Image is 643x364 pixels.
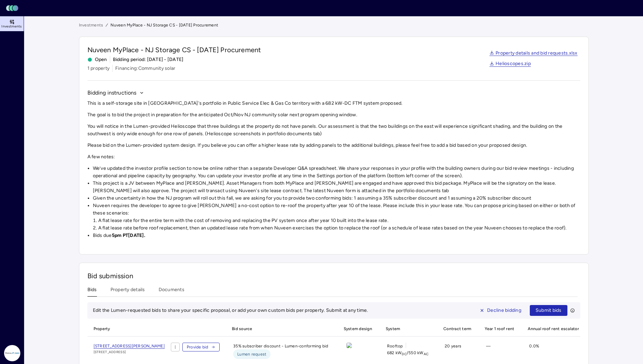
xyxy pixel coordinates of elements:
li: Nuveen requires the developer to agree to give [PERSON_NAME] a no-cost option to re-roof the prop... [93,202,580,232]
span: Edit the Lumen-requested bids to share your specific proposal, or add your own custom bids per pr... [93,307,368,313]
span: Investments [1,24,22,28]
span: Open [87,56,107,63]
span: Financing: Community solar [115,65,175,72]
span: Year 1 roof rent [481,321,518,336]
p: The goal is to bid the project in preparation for the anticipated Oct/Nov NJ community solar next... [87,111,580,119]
button: Property details [110,286,145,297]
span: 1 property [87,65,110,72]
nav: breadcrumb [79,22,589,28]
span: Decline bidding [487,307,521,314]
div: 35% subscriber discount - Lumen-conforming bid [228,343,334,359]
li: A flat lease rate for the entire term with the cost of removing and replacing the PV system once ... [98,217,580,224]
a: [STREET_ADDRESS][PERSON_NAME] [94,343,165,349]
span: Nuveen MyPlace - NJ Storage CS - [DATE] Procurement [110,22,218,28]
sub: AC [424,352,429,356]
li: Given the uncertainty in how the NJ program will roll out this fall, we are asking for you to pro... [93,195,580,202]
strong: 5pm PT[DATE]. [112,232,145,238]
a: Helioscopes.zip [489,61,531,67]
li: We’ve updated the investor profile section to now be online rather than a separate Developer Q&A ... [93,165,580,180]
sub: DC [402,352,407,356]
div: 20 years [439,343,475,359]
a: Investments [79,22,103,28]
span: 682 kW / 550 kW [387,349,428,356]
span: Bidding period: [DATE] - [DATE] [113,56,184,63]
p: Please bid on the Lumen-provided system design. If you believe you can offer a higher lease rate ... [87,142,580,149]
span: System [382,321,434,336]
span: Bidding instructions [87,89,137,97]
a: Property details and bid requests.xlsx [489,51,578,56]
p: This is a self-storage site in [GEOGRAPHIC_DATA]'s portfolio in Public Service Elec & Gas Co terr... [87,100,580,107]
span: Bid submission [87,272,134,280]
span: Provide bid [187,344,208,350]
p: A few notes: [87,153,580,161]
img: view [346,343,352,348]
span: Lumen request [237,351,266,358]
span: Annual roof rent escalator [524,321,583,336]
span: System design [340,321,376,336]
button: Decline bidding [474,305,527,316]
span: Property [87,321,171,336]
div: — [481,343,518,359]
li: A flat lease rate before roof replacement, then an updated lease rate from when Nuveen exercises ... [98,224,580,232]
span: Bid source [228,321,334,336]
button: Documents [159,286,184,297]
button: Bids [87,286,97,297]
span: Submit bids [536,307,562,314]
span: Nuveen MyPlace - NJ Storage CS - [DATE] Procurement [87,45,261,55]
span: Rooftop [387,343,403,349]
button: Submit bids [530,305,567,316]
li: Bids due [93,232,580,239]
div: 0.0% [524,343,583,359]
span: [STREET_ADDRESS][PERSON_NAME] [94,344,165,349]
span: Contract term [439,321,475,336]
img: Radial Power [4,345,20,361]
li: This project is a JV between MyPlace and [PERSON_NAME]. Asset Managers from both MyPlace and [PER... [93,180,580,195]
span: [STREET_ADDRESS] [94,349,165,355]
button: Provide bid [182,343,220,351]
button: Bidding instructions [87,89,144,97]
p: You will notice in the Lumen-provided Helioscope that three buildings at the property do not have... [87,123,580,138]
